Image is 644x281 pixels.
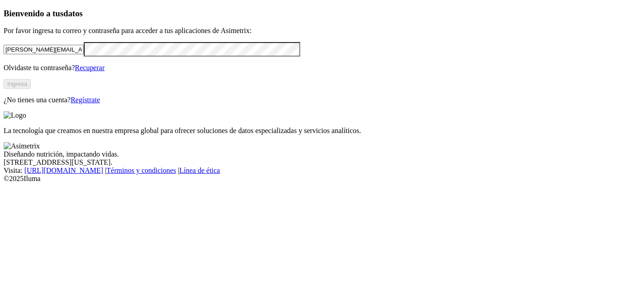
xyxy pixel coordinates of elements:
[4,79,31,89] button: Ingresa
[4,111,26,119] img: Logo
[75,64,105,71] a: Recuperar
[4,142,40,150] img: Asimetrix
[4,96,640,104] p: ¿No tienes una cuenta?
[4,9,640,19] h3: Bienvenido a tus
[4,64,640,72] p: Olvidaste tu contraseña?
[4,45,84,54] input: Tu correo
[4,167,640,175] div: Visita : | |
[4,127,640,135] p: La tecnología que creamos en nuestra empresa global para ofrecer soluciones de datos especializad...
[63,9,83,18] span: datos
[71,96,100,104] a: Regístrate
[4,175,640,183] div: © 2025 Iluma
[4,158,640,167] div: [STREET_ADDRESS][US_STATE].
[24,167,103,174] a: [URL][DOMAIN_NAME]
[106,167,176,174] a: Términos y condiciones
[4,150,640,158] div: Diseñando nutrición, impactando vidas.
[4,27,640,35] p: Por favor ingresa tu correo y contraseña para acceder a tus aplicaciones de Asimetrix:
[179,167,220,174] a: Línea de ética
